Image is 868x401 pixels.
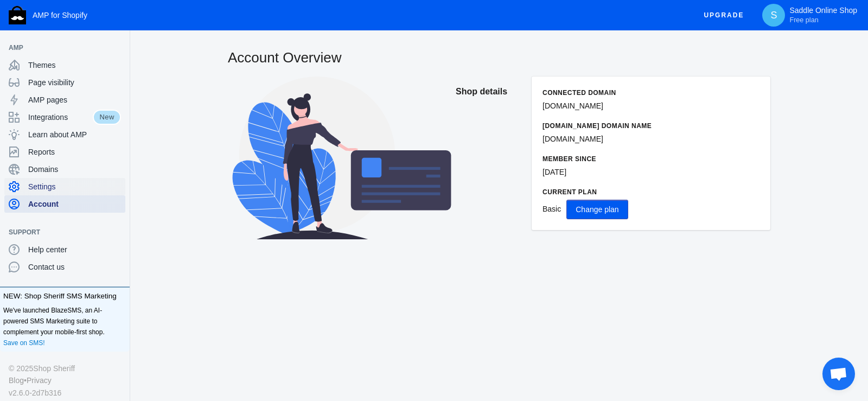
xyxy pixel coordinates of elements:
[33,11,87,20] span: AMP for Shopify
[822,358,855,390] div: Open chat
[28,60,121,71] span: Themes
[768,10,779,21] span: S
[4,143,125,161] a: Reports
[4,109,125,126] a: IntegrationsNew
[28,112,93,123] span: Integrations
[4,74,125,91] a: Page visibility
[542,167,759,178] p: [DATE]
[28,181,121,192] span: Settings
[28,94,121,105] span: AMP pages
[542,100,759,112] p: [DOMAIN_NAME]
[28,77,121,88] span: Page visibility
[9,42,110,53] span: AMP
[9,227,110,238] span: Support
[4,56,125,74] a: Themes
[28,129,121,140] span: Learn about AMP
[4,161,125,178] a: Domains
[110,46,127,50] button: Add a sales channel
[9,6,26,24] img: Shop Sheriff Logo
[542,87,759,98] h6: Connected domain
[4,195,125,213] a: Account
[542,205,561,213] span: Basic
[789,6,857,24] p: Saddle Online Shop
[566,200,628,219] button: Change plan
[110,230,127,234] button: Add a sales channel
[789,16,818,24] span: Free plan
[228,48,770,67] h2: Account Overview
[28,199,121,209] span: Account
[542,154,759,164] h6: Member since
[695,5,752,26] button: Upgrade
[28,244,121,255] span: Help center
[93,110,121,125] span: New
[542,187,759,198] h6: Current Plan
[704,5,744,25] span: Upgrade
[28,164,121,175] span: Domains
[4,258,125,276] a: Contact us
[4,91,125,109] a: AMP pages
[28,262,121,272] span: Contact us
[542,120,759,131] h6: [DOMAIN_NAME] domain name
[456,77,521,107] h2: Shop details
[28,147,121,157] span: Reports
[4,178,125,195] a: Settings
[542,133,759,145] p: [DOMAIN_NAME]
[4,126,125,143] a: Learn about AMP
[576,205,618,214] span: Change plan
